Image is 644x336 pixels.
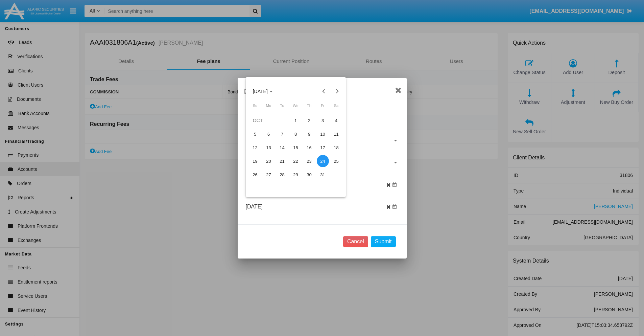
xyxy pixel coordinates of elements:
td: 10/01/25 [289,114,303,127]
div: 16 [303,141,315,154]
td: 10/18/25 [330,141,343,154]
div: 19 [249,155,261,167]
td: 10/27/25 [262,168,276,181]
td: 10/29/25 [289,168,303,181]
div: 2 [303,114,315,127]
button: Next month [330,85,344,98]
td: 10/28/25 [276,168,289,181]
td: 10/14/25 [276,141,289,154]
div: 14 [276,141,288,154]
div: 25 [330,155,342,167]
td: 10/11/25 [330,127,343,141]
td: 10/09/25 [303,127,316,141]
div: 20 [263,155,275,167]
div: 7 [276,128,288,140]
td: 10/04/25 [330,114,343,127]
div: 11 [330,128,342,140]
td: 10/24/25 [316,154,330,168]
div: 5 [249,128,261,140]
div: 9 [303,128,315,140]
td: 10/21/25 [276,154,289,168]
td: 10/05/25 [248,127,262,141]
button: Choose month and year [247,85,278,98]
div: 26 [249,169,261,181]
div: 17 [317,141,329,154]
button: Previous month [317,85,330,98]
div: 1 [290,114,302,127]
div: 8 [290,128,302,140]
th: Thursday [303,103,316,111]
td: 10/31/25 [316,168,330,181]
th: Saturday [330,103,343,111]
div: 12 [249,141,261,154]
th: Friday [316,103,330,111]
td: 10/13/25 [262,141,276,154]
div: 23 [303,155,315,167]
span: [DATE] [253,89,268,94]
td: 10/06/25 [262,127,276,141]
th: Wednesday [289,103,303,111]
th: Tuesday [276,103,289,111]
td: OCT [248,114,289,127]
td: 10/22/25 [289,154,303,168]
td: 10/12/25 [248,141,262,154]
div: 27 [263,169,275,181]
td: 10/30/25 [303,168,316,181]
td: 10/23/25 [303,154,316,168]
th: Sunday [248,103,262,111]
div: 4 [330,114,342,127]
div: 10 [317,128,329,140]
div: 3 [317,114,329,127]
td: 10/07/25 [276,127,289,141]
td: 10/03/25 [316,114,330,127]
td: 10/02/25 [303,114,316,127]
div: 13 [263,141,275,154]
div: 22 [290,155,302,167]
div: 28 [276,169,288,181]
td: 10/08/25 [289,127,303,141]
td: 10/20/25 [262,154,276,168]
div: 21 [276,155,288,167]
td: 10/25/25 [330,154,343,168]
td: 10/16/25 [303,141,316,154]
div: 15 [290,141,302,154]
div: 31 [317,169,329,181]
div: 24 [317,155,329,167]
div: 6 [263,128,275,140]
div: 18 [330,141,342,154]
th: Monday [262,103,276,111]
td: 10/10/25 [316,127,330,141]
td: 10/17/25 [316,141,330,154]
div: 30 [303,169,315,181]
div: 29 [290,169,302,181]
td: 10/19/25 [248,154,262,168]
td: 10/26/25 [248,168,262,181]
td: 10/15/25 [289,141,303,154]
